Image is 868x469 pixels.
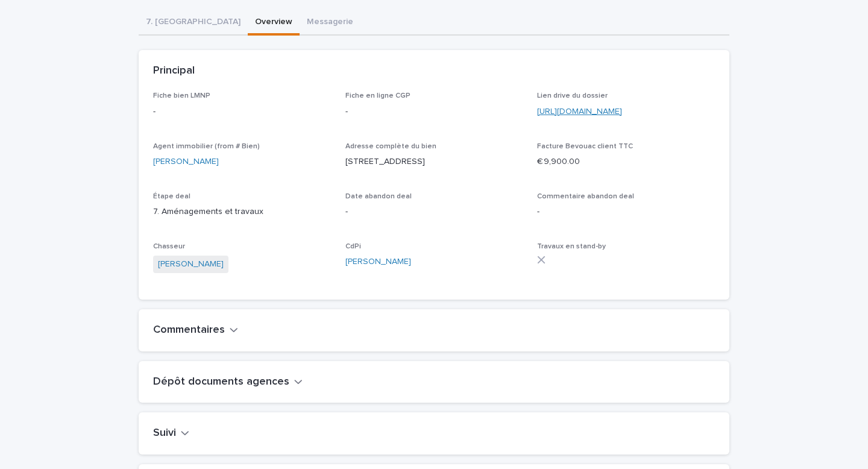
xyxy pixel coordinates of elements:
[537,243,606,250] span: Travaux en stand-by
[345,206,523,218] p: -
[300,10,360,36] button: Messagerie
[537,206,715,218] p: -
[153,143,260,150] span: Agent immobilier (from # Bien)
[153,427,176,440] h2: Suivi
[153,65,195,78] h2: Principal
[345,193,412,200] span: Date abandon deal
[153,243,185,250] span: Chasseur
[153,376,289,389] h2: Dépôt documents agences
[345,92,410,99] span: Fiche en ligne CGP
[153,193,190,200] span: Étape deal
[153,324,238,337] button: Commentaires
[345,105,523,118] p: -
[139,10,248,36] button: 7. [GEOGRAPHIC_DATA]
[153,156,219,168] a: [PERSON_NAME]
[153,92,210,99] span: Fiche bien LMNP
[248,10,300,36] button: Overview
[537,193,634,200] span: Commentaire abandon deal
[537,143,633,150] span: Facture Bevouac client TTC
[537,92,608,99] span: Lien drive du dossier
[153,427,189,440] button: Suivi
[153,206,331,218] p: 7. Aménagements et travaux
[537,107,622,116] a: [URL][DOMAIN_NAME]
[153,324,225,337] h2: Commentaires
[345,156,523,168] p: [STREET_ADDRESS]
[153,105,331,118] p: -
[345,256,411,268] a: [PERSON_NAME]
[345,143,436,150] span: Adresse complète du bien
[158,258,224,271] a: [PERSON_NAME]
[153,376,303,389] button: Dépôt documents agences
[537,156,715,168] p: € 9,900.00
[345,243,361,250] span: CdPi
